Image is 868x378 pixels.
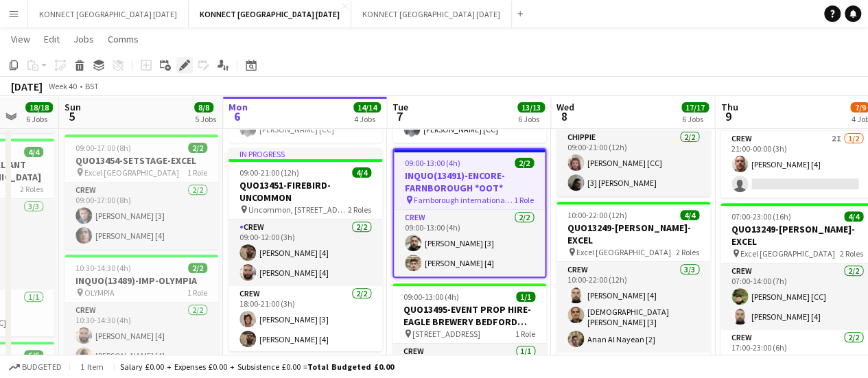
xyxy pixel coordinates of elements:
span: 2 Roles [676,247,699,257]
span: 17/17 [681,102,709,113]
span: 2/2 [188,143,207,153]
span: 09:00-21:00 (12h) [239,167,299,178]
span: Sun [64,101,81,113]
span: 1 Role [515,329,535,339]
span: 09:00-17:00 (8h) [75,143,131,153]
span: Wed [556,101,574,113]
span: 6/6 [24,350,43,360]
span: 4/4 [24,147,43,157]
span: 2 Roles [840,248,863,259]
h3: QUO13495-EVENT PROP HIRE-EAGLE BREWERY BEDFORD *OOT* [392,303,546,328]
span: Total Budgeted £0.00 [307,362,394,372]
span: 8/8 [194,102,213,113]
div: 6 Jobs [682,114,708,124]
span: Excel [GEOGRAPHIC_DATA] [576,247,671,257]
span: Week 40 [45,81,80,91]
span: 1 item [75,362,108,372]
div: 6 Jobs [518,114,544,124]
span: Edit [44,33,60,45]
span: Thu [720,101,738,113]
span: 13/13 [517,102,545,113]
div: 5 Jobs [195,114,216,124]
span: Tue [392,101,408,113]
div: Salary £0.00 + Expenses £0.00 + Subsistence £0.00 = [120,362,394,372]
h3: QUO13451-FIREBIRD-UNCOMMON [228,179,382,204]
span: Jobs [73,33,94,45]
app-job-card: 09:00-21:00 (12h)2/2QUO13459DMN-NEC Birmingham *OOT* NEC1 RoleCHIPPIE2/209:00-21:00 (12h)[PERSON_... [556,69,710,196]
button: KONNECT [GEOGRAPHIC_DATA] [DATE] [189,1,351,27]
button: Budgeted [7,359,64,375]
span: 5 [62,108,81,124]
app-card-role: Crew2/218:00-21:00 (3h)[PERSON_NAME] [3][PERSON_NAME] [4] [228,286,382,353]
app-card-role: Crew2/209:00-12:00 (3h)[PERSON_NAME] [4][PERSON_NAME] [4] [228,220,382,286]
app-job-card: 10:30-14:30 (4h)2/2INQUO(13489)-IMP-OLYMPIA OLYMPIA1 RoleCrew2/210:30-14:30 (4h)[PERSON_NAME] [4]... [64,255,218,369]
div: 4 Jobs [354,114,380,124]
span: 2/2 [188,263,207,273]
h3: QUO13454-SETSTAGE-EXCEL [64,154,218,167]
span: Excel [GEOGRAPHIC_DATA] [740,248,835,259]
span: 10:30-14:30 (4h) [75,263,131,273]
span: 7 [390,108,408,124]
app-job-card: In progress09:00-21:00 (12h)4/4QUO13451-FIREBIRD-UNCOMMON Uncommon, [STREET_ADDRESS]2 RolesCrew2/... [228,148,382,351]
app-job-card: 09:00-17:00 (8h)2/2QUO13454-SETSTAGE-EXCEL Excel [GEOGRAPHIC_DATA]1 RoleCrew2/209:00-17:00 (8h)[P... [64,134,218,249]
span: 10:00-22:00 (12h) [567,210,627,220]
button: KONNECT [GEOGRAPHIC_DATA] [DATE] [351,1,512,27]
span: Excel [GEOGRAPHIC_DATA] [84,167,179,178]
span: 1 Role [187,287,207,298]
a: Comms [102,30,144,48]
span: 1/1 [516,292,535,302]
div: [DATE] [11,80,43,93]
span: Comms [108,33,139,45]
a: Jobs [68,30,99,48]
span: [STREET_ADDRESS] [412,329,480,339]
span: Farnborough international conference centre [414,195,514,205]
span: 1 Role [187,167,207,178]
span: 14/14 [353,102,381,113]
span: 9 [718,108,738,124]
span: Mon [228,101,248,113]
a: View [5,30,36,48]
span: 2 Roles [20,184,43,194]
span: 09:00-13:00 (4h) [403,292,459,302]
span: 18/18 [25,102,53,113]
span: 09:00-13:00 (4h) [405,158,460,168]
h3: INQUO(13491)-ENCORE-FARNBOROUGH *OOT* [394,169,545,194]
app-job-card: 09:00-13:00 (4h)2/2INQUO(13491)-ENCORE-FARNBOROUGH *OOT* Farnborough international conference cen... [392,148,546,278]
span: Uncommon, [STREET_ADDRESS] [248,204,348,215]
h3: INQUO(13489)-IMP-OLYMPIA [64,274,218,287]
span: Budgeted [22,362,62,372]
span: 6 [226,108,248,124]
h3: QUO13249-[PERSON_NAME]-EXCEL [556,222,710,246]
span: 4/4 [844,211,863,222]
app-card-role: Crew2/209:00-17:00 (8h)[PERSON_NAME] [3][PERSON_NAME] [4] [64,182,218,249]
span: 8 [554,108,574,124]
span: 4/4 [352,167,371,178]
span: 1 Role [514,195,534,205]
span: OLYMPIA [84,287,115,298]
app-card-role: Crew3/310:00-22:00 (12h)[PERSON_NAME] [4][DEMOGRAPHIC_DATA][PERSON_NAME] [3]Anan Al Nayean [2] [556,262,710,353]
span: View [11,33,30,45]
span: 4/4 [680,210,699,220]
span: 2/2 [515,158,534,168]
div: BST [85,81,99,91]
div: In progress [228,148,382,159]
app-card-role: Crew2/210:30-14:30 (4h)[PERSON_NAME] [4][PERSON_NAME] [4] [64,303,218,369]
span: 07:00-23:00 (16h) [731,211,791,222]
div: 6 Jobs [26,114,52,124]
app-card-role: Crew2/209:00-13:00 (4h)[PERSON_NAME] [3][PERSON_NAME] [4] [394,210,545,276]
a: Edit [38,30,65,48]
button: KONNECT [GEOGRAPHIC_DATA] [DATE] [28,1,189,27]
app-card-role: CHIPPIE2/209:00-21:00 (12h)[PERSON_NAME] [CC][3] [PERSON_NAME] [556,130,710,196]
span: 2 Roles [348,204,371,215]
